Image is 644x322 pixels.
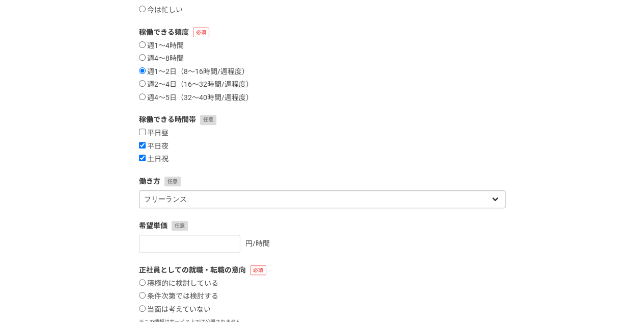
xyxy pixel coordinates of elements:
[139,54,146,61] input: 週4〜8時間
[139,305,146,312] input: 当面は考えていない
[139,67,249,77] label: 週1〜2日（8〜16時間/週程度）
[139,80,253,89] label: 週2〜4日（16〜32時間/週程度）
[139,220,506,231] label: 希望単価
[139,114,506,125] label: 稼働できる時間帯
[139,155,169,164] label: 土日祝
[139,67,146,74] input: 週1〜2日（8〜16時間/週程度）
[139,142,146,148] input: 平日夜
[139,176,506,187] label: 働き方
[139,93,253,103] label: 週4〜5日（32〜40時間/週程度）
[139,265,506,276] label: 正社員としての就職・転職の意向
[139,6,146,12] input: 今は忙しい
[139,279,146,286] input: 積極的に検討している
[139,41,184,51] label: 週1〜4時間
[139,93,146,100] input: 週4〜5日（32〜40時間/週程度）
[139,129,169,138] label: 平日昼
[139,305,211,314] label: 当面は考えていない
[139,292,218,301] label: 条件次第では検討する
[139,6,183,15] label: 今は忙しい
[139,80,146,87] input: 週2〜4日（16〜32時間/週程度）
[139,142,169,151] label: 平日夜
[139,292,146,299] input: 条件次第では検討する
[139,27,506,38] label: 稼働できる頻度
[139,54,184,63] label: 週4〜8時間
[139,155,146,161] input: 土日祝
[139,41,146,48] input: 週1〜4時間
[245,239,270,247] span: 円/時間
[139,279,218,288] label: 積極的に検討している
[139,129,146,135] input: 平日昼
